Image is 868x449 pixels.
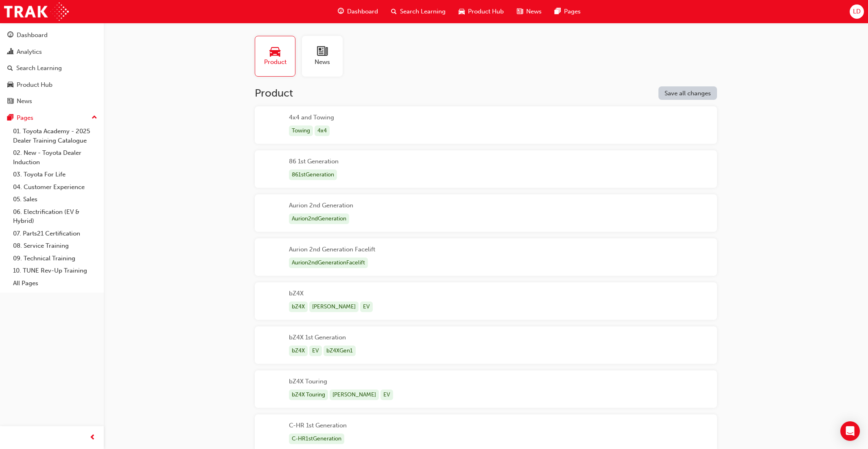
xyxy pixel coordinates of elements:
button: bZ4X 1st GenerationbZ4XEVbZ4XGen1 [255,326,717,370]
div: 861stGeneration [289,169,337,180]
div: Aurion2ndGenerationFacelift [289,258,368,269]
a: 09. Technical Training [10,252,101,265]
div: Search Learning [16,64,62,73]
div: Dashboard [17,31,48,40]
div: Open Intercom Messenger [840,421,860,441]
a: Analytics [3,44,101,59]
a: 03. Toyota For Life [10,168,101,181]
a: pages-iconPages [548,3,587,20]
div: 4x4 [315,125,330,136]
span: news-icon [7,98,13,105]
span: News [315,57,330,67]
a: All Pages [10,277,101,290]
div: C-HR1stGeneration [289,434,344,445]
div: Pages [17,113,33,123]
span: LD [853,7,861,16]
span: news-icon [517,7,523,17]
div: Analytics [17,47,42,57]
a: 05. Sales [10,193,101,206]
span: search-icon [391,7,397,17]
div: 86 1st Generation [289,157,339,181]
a: 08. Service Training [10,240,101,252]
a: Dashboard [3,28,101,43]
a: 04. Customer Experience [10,181,101,194]
button: Pages [3,110,101,125]
a: search-iconSearch Learning [385,3,452,20]
a: 02. New - Toyota Dealer Induction [10,147,101,168]
div: Aurion 2nd Generation Facelift [289,245,375,269]
div: EV [360,302,373,313]
div: bZ4X 1st Generation [289,333,357,357]
button: Save all changes [658,86,717,100]
div: EV [309,346,322,357]
div: Towing [289,125,313,136]
button: Aurion 2nd Generation FaceliftAurion2ndGenerationFacelift [255,238,717,282]
div: News [17,97,32,106]
div: bZ4X Touring [289,377,395,401]
div: bZ4X [289,302,308,313]
a: guage-iconDashboard [331,3,385,20]
span: car-icon [270,46,280,57]
span: pages-icon [7,114,13,122]
a: 01. Toyota Academy - 2025 Dealer Training Catalogue [10,125,101,147]
div: bZ4XGen1 [324,346,356,357]
a: 07. Parts21 Certification [10,227,101,240]
span: Dashboard [347,7,378,16]
a: news-iconNews [510,3,548,20]
div: 4x4 and Towing [289,113,334,137]
a: Search Learning [3,61,101,76]
span: News [526,7,542,16]
button: DashboardAnalyticsSearch LearningProduct HubNews [3,26,101,110]
a: 06. Electrification (EV & Hybrid) [10,206,101,227]
div: bZ4X [289,289,374,313]
span: Product Hub [468,7,504,16]
span: guage-icon [338,7,344,17]
span: Save all changes [665,90,711,97]
a: car-iconProduct Hub [452,3,510,20]
span: guage-icon [7,32,13,39]
button: LD [850,4,864,19]
span: up-icon [92,112,97,123]
h2: Product [255,87,293,100]
img: Trak [4,2,69,21]
span: Search Learning [400,7,446,16]
div: bZ4X Touring [289,390,328,401]
a: News [3,94,101,109]
span: news-icon [317,46,328,57]
span: car-icon [459,7,465,17]
span: Product [264,57,286,67]
span: car-icon [7,81,13,89]
span: pages-icon [555,7,561,17]
button: 4x4 and TowingTowing4x4 [255,106,717,150]
a: Product Hub [3,77,101,92]
a: News [302,36,349,77]
div: EV [380,390,393,401]
button: bZ4XbZ4X[PERSON_NAME]EV [255,282,717,326]
button: bZ4X TouringbZ4X Touring[PERSON_NAME]EV [255,370,717,414]
div: C-HR 1st Generation [289,421,347,445]
span: Pages [564,7,581,16]
div: [PERSON_NAME] [309,302,359,313]
div: Aurion2ndGeneration [289,213,349,224]
div: Aurion 2nd Generation [289,201,353,225]
span: prev-icon [90,433,96,443]
button: Aurion 2nd GenerationAurion2ndGeneration [255,194,717,238]
span: chart-icon [7,48,13,56]
div: [PERSON_NAME] [330,390,379,401]
a: 10. TUNE Rev-Up Training [10,264,101,277]
a: Product [255,36,302,77]
div: Product Hub [17,80,52,90]
span: search-icon [7,65,13,72]
div: bZ4X [289,346,308,357]
button: 86 1st Generation861stGeneration [255,150,717,194]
